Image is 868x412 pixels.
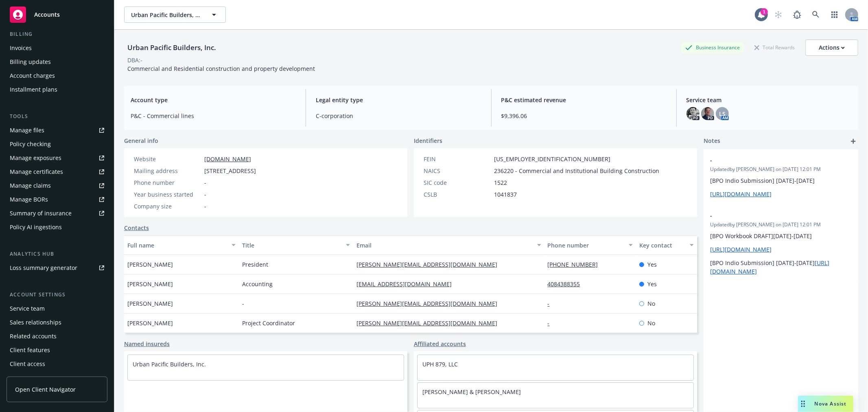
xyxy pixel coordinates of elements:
div: 1 [761,8,768,15]
span: - [710,211,831,220]
span: LS [719,110,726,118]
span: P&C estimated revenue [501,96,667,104]
a: Service team [7,302,107,315]
span: 1041837 [494,190,517,199]
span: C-corporation [316,112,481,120]
a: add [848,136,858,146]
a: Start snowing [770,7,787,23]
p: [BPO Indio Submission] [DATE]-[DATE] [710,259,852,276]
button: Nova Assist [798,396,853,412]
div: Website [134,155,201,163]
a: [PERSON_NAME][EMAIL_ADDRESS][DOMAIN_NAME] [356,300,504,307]
span: [PERSON_NAME] [127,299,173,308]
a: Account charges [7,69,107,82]
a: [PHONE_NUMBER] [548,261,605,268]
a: Client features [7,344,107,357]
span: [PERSON_NAME] [127,260,173,269]
a: Manage BORs [7,193,107,206]
div: Related accounts [10,330,57,343]
span: - [710,156,831,164]
span: [PERSON_NAME] [127,319,173,327]
span: - [204,202,206,210]
div: Phone number [548,241,624,250]
span: Open Client Navigator [15,385,76,394]
a: Sales relationships [7,316,107,329]
a: [URL][DOMAIN_NAME] [710,190,772,198]
a: Installment plans [7,83,107,96]
div: Client access [10,357,45,370]
span: Service team [687,96,852,104]
a: Policy checking [7,138,107,151]
a: UPH 879, LLC [422,360,458,368]
div: Account settings [7,291,107,299]
div: Drag to move [798,396,808,412]
span: Commercial and Residential construction and property development [127,65,315,72]
span: - [204,178,206,187]
div: Tools [7,112,107,121]
a: Client access [7,357,107,370]
a: [PERSON_NAME][EMAIL_ADDRESS][DOMAIN_NAME] [356,261,504,268]
div: -Updatedby [PERSON_NAME] on [DATE] 12:01 PM[BPO Workbook DRAFT][DATE]-[DATE][URL][DOMAIN_NAME][BP... [704,205,858,282]
span: P&C - Commercial lines [131,112,296,120]
span: Account type [131,96,296,104]
span: $9,396.06 [501,112,667,120]
div: -Updatedby [PERSON_NAME] on [DATE] 12:01 PM[BPO Indio Submission] [DATE]-[DATE][URL][DOMAIN_NAME] [704,149,858,205]
p: [BPO Workbook DRAFT][DATE]-[DATE] [710,232,852,240]
div: Account charges [10,69,55,82]
span: Yes [647,280,657,288]
span: 236220 - Commercial and Institutional Building Construction [494,167,659,175]
div: Installment plans [10,83,57,96]
span: Notes [704,136,720,146]
a: - [548,319,556,327]
div: Actions [819,40,845,55]
a: Report a Bug [789,7,805,23]
span: Nova Assist [815,400,847,407]
span: [US_EMPLOYER_IDENTIFICATION_NUMBER] [494,155,610,163]
div: Billing updates [10,55,51,68]
span: No [647,319,655,327]
div: Company size [134,202,201,210]
a: Summary of insurance [7,207,107,220]
div: Manage exposures [10,151,61,164]
a: Loss summary generator [7,261,107,274]
div: NAICS [424,167,491,175]
a: Switch app [826,7,843,23]
div: Urban Pacific Builders, Inc. [124,42,219,53]
span: Accounts [34,11,60,18]
div: Policy AI ingestions [10,221,62,234]
span: 1522 [494,178,507,187]
div: Billing [7,30,107,38]
a: [PERSON_NAME][EMAIL_ADDRESS][DOMAIN_NAME] [356,319,504,327]
span: [PERSON_NAME] [127,280,173,288]
a: Urban Pacific Builders, Inc. [133,360,206,368]
span: Yes [647,260,657,269]
a: Manage certificates [7,165,107,178]
div: Email [356,241,532,250]
div: Mailing address [134,167,201,175]
a: [EMAIL_ADDRESS][DOMAIN_NAME] [356,280,458,288]
div: Analytics hub [7,250,107,258]
a: [URL][DOMAIN_NAME] [710,245,772,253]
a: Contacts [124,224,149,232]
div: Loss summary generator [10,261,77,274]
button: Key contact [636,235,697,255]
button: Urban Pacific Builders, Inc. [124,7,226,23]
span: Legal entity type [316,96,481,104]
span: Identifiers [414,136,442,145]
span: [STREET_ADDRESS] [204,167,256,175]
a: Accounts [7,3,107,26]
div: Invoices [10,42,32,55]
div: Client features [10,344,50,357]
div: Year business started [134,190,201,199]
div: Manage certificates [10,165,63,178]
button: Email [353,235,544,255]
a: - [548,300,556,307]
a: Named insureds [124,340,170,348]
span: Updated by [PERSON_NAME] on [DATE] 12:01 PM [710,166,852,173]
div: Summary of insurance [10,207,72,220]
a: Manage claims [7,179,107,192]
a: [DOMAIN_NAME] [204,155,251,163]
span: General info [124,136,158,145]
span: Project Coordinator [242,319,295,327]
span: Manage exposures [7,151,107,164]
